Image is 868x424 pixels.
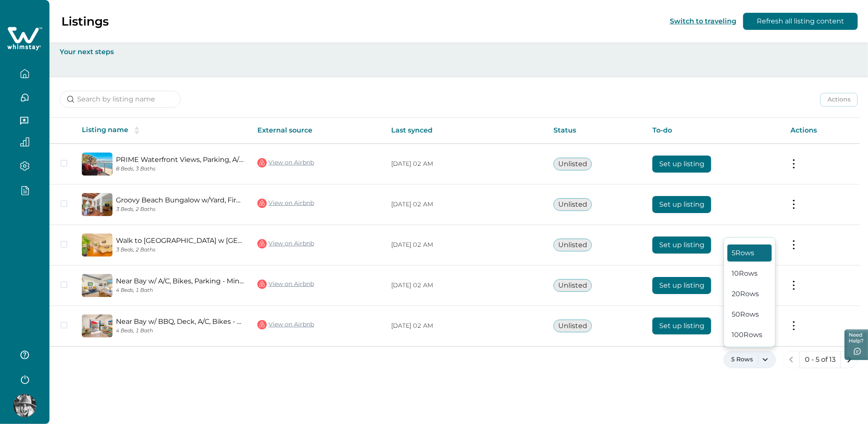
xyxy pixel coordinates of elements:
th: Actions [784,118,860,144]
button: Switch to traveling [670,17,736,25]
button: Unlisted [554,320,592,332]
a: View on Airbnb [257,319,314,330]
p: [DATE] 02 AM [391,241,540,249]
button: 50 Rows [727,306,772,323]
button: next page [841,351,858,368]
button: Unlisted [554,158,592,170]
img: propertyImage_Walk to Sail Bay w Priv Yard, BBQ, Bikes & Parking [82,234,112,257]
a: View on Airbnb [257,157,314,168]
img: propertyImage_PRIME Waterfront Views, Parking, A/C, BBQ, Bikes! [82,153,112,176]
p: 3 Beds, 2 Baths [116,206,244,213]
input: Search by listing name [60,91,181,108]
img: propertyImage_Near Bay w/ A/C, Bikes, Parking - Mins to Beach! [82,274,112,297]
p: [DATE] 02 AM [391,200,540,209]
a: View on Airbnb [257,198,314,209]
p: [DATE] 02 AM [391,322,540,330]
button: Unlisted [554,198,592,211]
button: 5 Rows [724,351,776,368]
p: 3 Beds, 2 Baths [116,247,244,253]
img: Whimstay Host [13,394,36,417]
button: 5 Rows [727,245,772,262]
button: Unlisted [554,279,592,292]
a: Near Bay w/ BBQ, Deck, A/C, Bikes - Min to Beach! [116,317,244,326]
th: Last synced [384,118,547,144]
th: To-do [646,118,784,144]
a: Near Bay w/ A/C, Bikes, Parking - Mins to Beach! [116,277,244,285]
button: 100 Rows [727,326,772,343]
button: sorting [128,126,145,135]
button: 0 - 5 of 13 [799,351,841,368]
img: propertyImage_Near Bay w/ BBQ, Deck, A/C, Bikes - Min to Beach! [82,314,112,337]
button: Unlisted [554,239,592,251]
p: 4 Beds, 1 Bath [116,328,244,334]
p: [DATE] 02 AM [391,160,540,168]
th: External source [251,118,384,144]
p: 4 Beds, 1 Bath [116,287,244,294]
a: View on Airbnb [257,238,314,249]
button: Set up listing [652,156,711,173]
button: Refresh all listing content [743,13,858,30]
p: [DATE] 02 AM [391,281,540,290]
button: 20 Rows [727,286,772,303]
th: Listing name [75,118,251,144]
button: previous page [783,351,800,368]
button: Set up listing [652,196,711,213]
button: 10 Rows [727,265,772,282]
a: PRIME Waterfront Views, Parking, A/C, BBQ, Bikes! [116,156,244,164]
a: View on Airbnb [257,279,314,290]
button: Set up listing [652,317,711,335]
p: Your next steps [60,48,858,56]
th: Status [547,118,646,144]
button: Set up listing [652,237,711,254]
p: 8 Beds, 3 Baths [116,166,244,172]
button: Set up listing [652,277,711,294]
button: Actions [820,93,858,107]
p: 0 - 5 of 13 [805,355,836,364]
p: Listings [61,14,109,29]
img: propertyImage_Groovy Beach Bungalow w/Yard, FirePit & Parking [82,193,112,216]
a: Groovy Beach Bungalow w/Yard, FirePit & Parking [116,196,244,204]
a: Walk to [GEOGRAPHIC_DATA] w [GEOGRAPHIC_DATA], BBQ, Bikes & Parking [116,237,244,245]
